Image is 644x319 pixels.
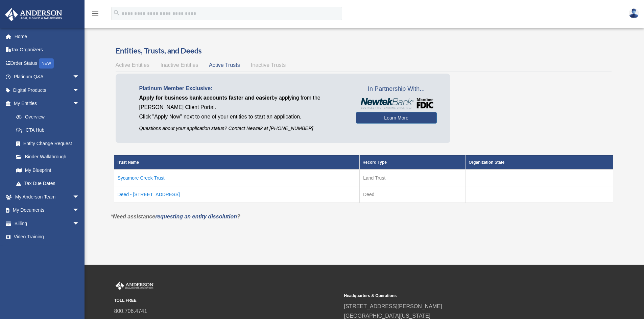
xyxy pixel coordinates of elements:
[73,204,86,217] span: arrow_drop_down
[5,56,90,70] a: Order StatusNEW
[91,9,99,18] i: menu
[9,163,86,177] a: My Blueprint
[356,112,437,124] a: Learn More
[73,83,86,97] span: arrow_drop_down
[360,155,466,169] th: Record Type
[5,204,90,217] a: My Documentsarrow_drop_down
[116,62,149,68] span: Active Entities
[9,137,86,150] a: Entity Change Request
[5,83,90,97] a: Digital Productsarrow_drop_down
[5,43,90,57] a: Tax Organizers
[3,8,64,21] img: Anderson Advisors Platinum Portal
[160,62,198,68] span: Inactive Entities
[251,62,286,68] span: Inactive Trusts
[629,8,639,18] img: User Pic
[73,217,86,231] span: arrow_drop_down
[5,230,90,244] a: Video Training
[5,190,90,204] a: My Anderson Teamarrow_drop_down
[9,150,86,164] a: Binder Walkthrough
[9,124,86,137] a: CTA Hub
[155,214,237,219] a: requesting an entity dissolution
[9,110,83,124] a: Overview
[114,308,147,314] a: 800.706.4741
[139,93,346,112] p: by applying from the [PERSON_NAME] Client Portal.
[39,58,54,69] div: NEW
[344,292,569,299] small: Headquarters & Operations
[5,217,90,230] a: Billingarrow_drop_down
[356,84,437,95] span: In Partnership With...
[139,84,346,93] p: Platinum Member Exclusive:
[114,155,360,169] th: Trust Name
[139,95,272,101] span: Apply for business bank accounts faster and easier
[116,46,612,56] h3: Entities, Trusts, and Deeds
[139,124,346,133] p: Questions about your application status? Contact Newtek at [PHONE_NUMBER]
[73,70,86,84] span: arrow_drop_down
[5,30,90,43] a: Home
[113,9,120,17] i: search
[5,70,90,84] a: Platinum Q&Aarrow_drop_down
[73,190,86,204] span: arrow_drop_down
[5,97,86,110] a: My Entitiesarrow_drop_down
[114,186,360,203] td: Deed - [STREET_ADDRESS]
[344,303,442,309] a: [STREET_ADDRESS][PERSON_NAME]
[209,62,240,68] span: Active Trusts
[114,169,360,186] td: Sycamore Creek Trust
[114,282,155,290] img: Anderson Advisors Platinum Portal
[9,177,86,190] a: Tax Due Dates
[73,97,86,111] span: arrow_drop_down
[360,169,466,186] td: Land Trust
[91,12,99,18] a: menu
[344,313,431,319] a: [GEOGRAPHIC_DATA][US_STATE]
[111,214,240,219] em: *Need assistance ?
[360,186,466,203] td: Deed
[466,155,613,169] th: Organization State
[139,112,346,122] p: Click "Apply Now" next to one of your entities to start an application.
[359,98,433,109] img: NewtekBankLogoSM.png
[114,297,339,304] small: TOLL FREE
